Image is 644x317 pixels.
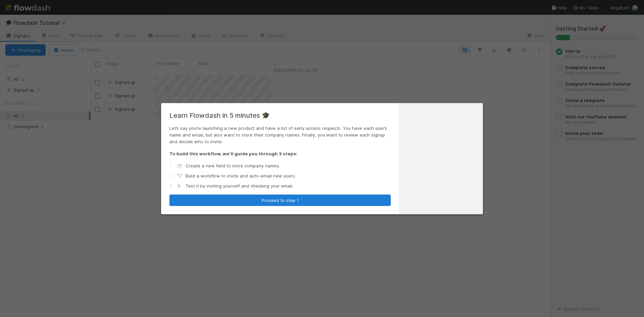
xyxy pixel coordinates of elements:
[169,182,176,189] span: 3
[185,163,280,168] span: Create a new field to store company names.
[185,183,293,189] span: Test it by inviting yourself and checking your email.
[169,151,298,156] strong: To build this workflow, we’ll guide you through 3 steps:
[169,195,391,206] button: Proceed to step 1
[169,162,176,169] span: 1
[169,172,176,179] span: 2
[185,173,296,178] span: Build a workflow to invite and auto-email new users.
[169,125,391,145] p: Let’s say you’re launching a new product and have a list of early access requests. You have each ...
[169,111,391,119] h1: Learn Flowdash in 5 minutes 🎓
